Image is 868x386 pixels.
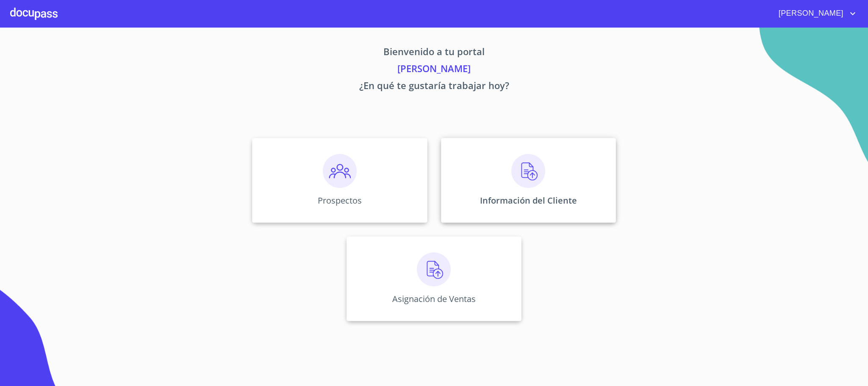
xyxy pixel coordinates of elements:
img: prospectos.png [323,154,357,188]
img: carga.png [511,154,545,188]
p: [PERSON_NAME] [173,62,695,78]
p: Asignación de Ventas [392,293,476,305]
p: Prospectos [318,195,362,206]
button: account of current user [772,7,858,20]
img: carga.png [417,252,451,286]
p: Información del Cliente [480,195,577,206]
p: Bienvenido a tu portal [173,45,695,62]
span: [PERSON_NAME] [772,7,848,20]
p: ¿En qué te gustaría trabajar hoy? [173,78,695,95]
